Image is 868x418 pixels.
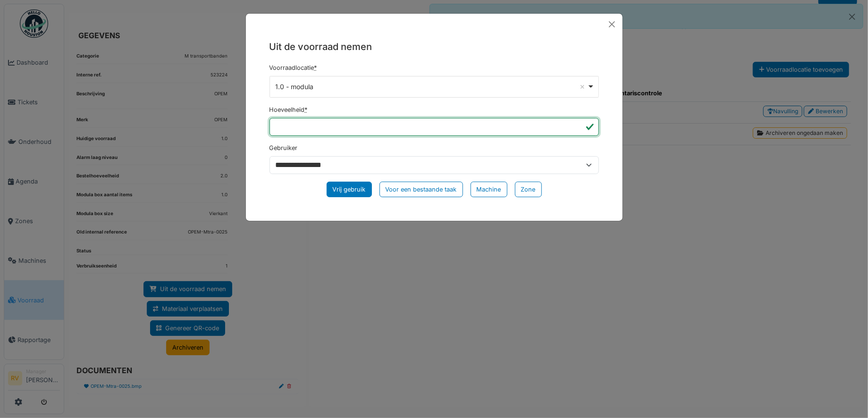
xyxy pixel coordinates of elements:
[314,64,317,71] abbr: Verplicht
[270,105,308,114] label: Hoeveelheid
[270,63,317,72] label: Voorraadlocatie
[379,182,463,197] div: Voor een bestaande taak
[270,143,298,152] label: Gebruiker
[270,40,599,54] h5: Uit de voorraad nemen
[471,182,507,197] div: Machine
[327,182,372,197] div: Vrij gebruik
[605,17,619,31] button: Close
[275,82,587,92] div: 1.0 - modula
[578,82,587,92] button: Remove item: '122232'
[515,182,542,197] div: Zone
[305,106,308,113] abbr: Verplicht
